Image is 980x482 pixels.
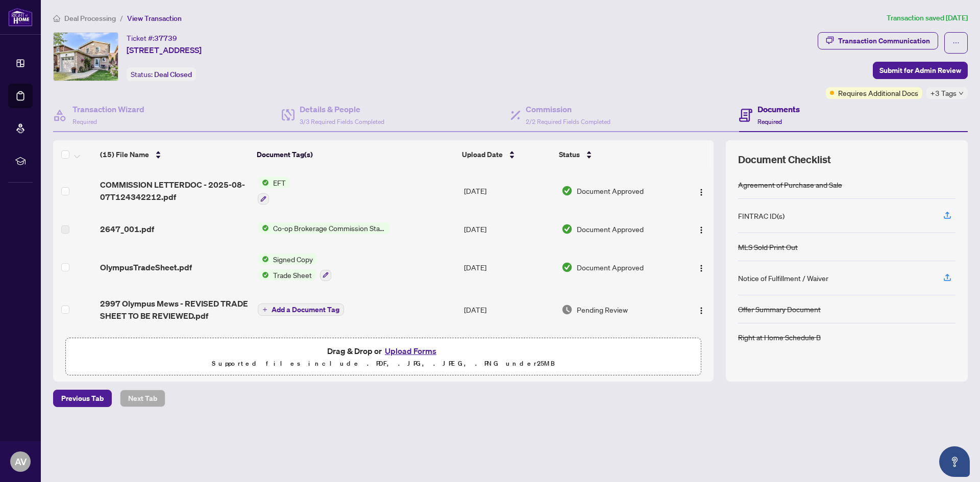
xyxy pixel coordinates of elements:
[873,62,968,79] button: Submit for Admin Review
[269,269,316,281] span: Trade Sheet
[100,179,250,203] span: COMMISSION LETTERDOC - 2025-08-07T124342212.pdf
[300,103,384,115] h4: Details & People
[930,87,957,99] span: +3 Tags
[64,14,116,23] span: Deal Processing
[327,344,439,358] span: Drag & Drop or
[561,223,573,235] img: Document Status
[818,32,938,49] button: Transaction Communication
[120,390,165,407] button: Next Tab
[887,12,968,24] article: Transaction saved [DATE]
[382,344,439,358] button: Upload Forms
[952,39,960,46] span: ellipsis
[53,15,60,22] span: home
[697,307,705,315] img: Logo
[72,103,144,115] h4: Transaction Wizard
[738,332,821,343] div: Right at Home Schedule B
[757,103,800,115] h4: Documents
[561,185,573,196] img: Document Status
[458,140,555,169] th: Upload Date
[697,188,705,196] img: Logo
[693,301,709,318] button: Logo
[460,330,557,374] td: [DATE]
[258,253,269,265] img: Status Icon
[8,8,33,27] img: logo
[258,303,344,316] button: Add a Document Tag
[555,140,676,169] th: Status
[100,261,192,273] span: OlympusTradeSheet.pdf
[693,259,709,275] button: Logo
[838,87,918,98] span: Requires Additional Docs
[72,118,97,125] span: Required
[693,221,709,237] button: Logo
[61,390,104,407] span: Previous Tab
[838,33,930,49] div: Transaction Communication
[697,264,705,272] img: Logo
[879,62,961,79] span: Submit for Admin Review
[100,297,250,322] span: 2997 Olympus Mews - REVISED TRADE SHEET TO BE REVIEWED.pdf
[959,91,964,96] span: down
[738,210,785,221] div: FINTRAC ID(s)
[460,289,557,330] td: [DATE]
[258,269,269,281] img: Status Icon
[559,149,580,160] span: Status
[738,153,831,167] span: Document Checklist
[577,262,644,273] span: Document Approved
[462,149,503,160] span: Upload Date
[66,338,701,376] span: Drag & Drop orUpload FormsSupported files include .PDF, .JPG, .JPEG, .PNG under25MB
[697,226,705,234] img: Logo
[460,169,557,213] td: [DATE]
[262,307,267,312] span: plus
[272,306,339,313] span: Add a Document Tag
[577,223,644,235] span: Document Approved
[258,303,344,316] button: Add a Document Tag
[253,140,457,169] th: Document Tag(s)
[96,140,253,169] th: (15) File Name
[738,272,828,284] div: Notice of Fulfillment / Waiver
[561,262,573,273] img: Document Status
[120,12,123,24] li: /
[127,14,182,23] span: View Transaction
[939,446,970,477] button: Open asap
[561,304,573,315] img: Document Status
[738,179,842,190] div: Agreement of Purchase and Sale
[757,118,782,125] span: Required
[577,304,628,315] span: Pending Review
[738,241,798,252] div: MLS Sold Print Out
[526,103,610,115] h4: Commission
[269,177,290,188] span: EFT
[300,118,384,125] span: 3/3 Required Fields Completed
[258,222,269,234] img: Status Icon
[460,245,557,289] td: [DATE]
[72,358,695,370] p: Supported files include .PDF, .JPG, .JPEG, .PNG under 25 MB
[15,454,27,469] span: AV
[577,185,644,196] span: Document Approved
[269,253,317,265] span: Signed Copy
[258,177,269,188] img: Status Icon
[127,32,177,44] div: Ticket #:
[100,149,149,160] span: (15) File Name
[460,213,557,245] td: [DATE]
[526,118,610,125] span: 2/2 Required Fields Completed
[53,390,112,407] button: Previous Tab
[154,70,192,79] span: Deal Closed
[127,44,202,56] span: [STREET_ADDRESS]
[100,223,154,235] span: 2647_001.pdf
[258,177,290,205] button: Status IconEFT
[54,33,118,81] img: IMG-W12136127_1.jpg
[154,34,177,43] span: 37739
[269,222,390,234] span: Co-op Brokerage Commission Statement
[258,222,390,234] button: Status IconCo-op Brokerage Commission Statement
[258,253,331,281] button: Status IconSigned CopyStatus IconTrade Sheet
[127,67,196,81] div: Status:
[738,303,821,315] div: Offer Summary Document
[693,183,709,199] button: Logo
